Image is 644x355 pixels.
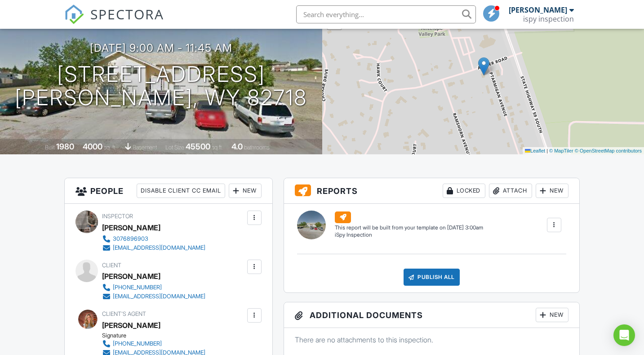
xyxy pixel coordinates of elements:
[523,14,574,23] div: ispy inspection
[102,319,160,332] a: [PERSON_NAME]
[525,148,545,153] a: Leaflet
[113,293,205,300] div: [EMAIL_ADDRESS][DOMAIN_NAME]
[102,310,146,317] span: Client's Agent
[104,144,116,151] span: sq. ft.
[295,335,568,345] p: There are no attachments to this inspection.
[536,184,568,198] div: New
[102,270,160,283] div: [PERSON_NAME]
[296,5,476,23] input: Search everything...
[284,178,579,204] h3: Reports
[575,148,642,153] a: © OpenStreetMap contributors
[478,57,489,76] img: Marker
[443,184,485,198] div: Locked
[536,308,568,322] div: New
[546,148,548,153] span: |
[113,235,148,243] div: 3076896903
[165,144,184,151] span: Lot Size
[613,324,635,346] div: Open Intercom Messenger
[231,142,243,151] div: 4.0
[102,262,121,269] span: Client
[102,221,160,234] div: [PERSON_NAME]
[102,283,205,292] a: [PHONE_NUMBER]
[56,142,74,151] div: 1980
[113,284,162,291] div: [PHONE_NUMBER]
[65,178,272,204] h3: People
[229,184,262,198] div: New
[335,231,483,239] div: iSpy Inspection
[102,213,133,220] span: Inspector
[15,63,307,110] h1: [STREET_ADDRESS] [PERSON_NAME], WY 82718
[113,244,205,252] div: [EMAIL_ADDRESS][DOMAIN_NAME]
[404,269,460,286] div: Publish All
[509,5,567,14] div: [PERSON_NAME]
[113,340,162,347] div: [PHONE_NUMBER]
[90,42,232,54] h3: [DATE] 9:00 am - 11:45 am
[212,144,223,151] span: sq.ft.
[102,332,213,339] div: Signature
[102,339,205,348] a: [PHONE_NUMBER]
[284,302,579,328] h3: Additional Documents
[102,234,205,243] a: 3076896903
[549,148,573,153] a: © MapTiler
[45,144,55,151] span: Built
[489,184,532,198] div: Attach
[90,4,164,23] span: SPECTORA
[64,4,84,24] img: The Best Home Inspection Software - Spectora
[137,184,225,198] div: Disable Client CC Email
[102,292,205,301] a: [EMAIL_ADDRESS][DOMAIN_NAME]
[102,243,205,252] a: [EMAIL_ADDRESS][DOMAIN_NAME]
[64,12,164,31] a: SPECTORA
[335,224,483,231] div: This report will be built from your template on [DATE] 3:00am
[83,142,102,151] div: 4000
[244,144,270,151] span: bathrooms
[133,144,157,151] span: basement
[186,142,210,151] div: 45500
